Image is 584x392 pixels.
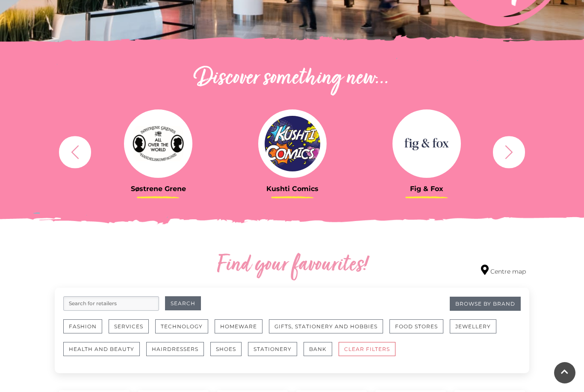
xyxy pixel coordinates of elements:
a: Browse By Brand [450,297,521,311]
button: Gifts, Stationery and Hobbies [269,319,383,333]
button: Homeware [215,319,263,333]
a: Søstrene Grene [97,109,219,193]
h2: Find your favourites! [136,252,448,279]
a: Hairdressers [146,342,210,365]
a: Services [109,319,155,342]
a: Stationery [248,342,304,365]
a: Kushti Comics [232,109,353,193]
button: Hairdressers [146,342,204,356]
h2: Discover something new... [55,65,529,92]
h3: Kushti Comics [232,185,353,193]
h3: Søstrene Grene [97,185,219,193]
button: Stationery [248,342,297,356]
button: Jewellery [450,319,496,333]
button: Bank [304,342,332,356]
a: Technology [155,319,215,342]
a: Shoes [210,342,248,365]
button: Services [109,319,149,333]
button: CLEAR FILTERS [339,342,395,356]
a: Jewellery [450,319,503,342]
button: Shoes [210,342,242,356]
button: Technology [155,319,208,333]
button: Health and Beauty [63,342,140,356]
a: Centre map [481,265,526,276]
a: Food Stores [389,319,450,342]
a: Bank [304,342,339,365]
a: Health and Beauty [63,342,146,365]
a: CLEAR FILTERS [339,342,402,365]
a: Gifts, Stationery and Hobbies [269,319,389,342]
button: Fashion [63,319,102,333]
button: Search [165,296,201,310]
a: Fig & Fox [366,109,487,193]
h3: Fig & Fox [366,185,487,193]
button: Food Stores [389,319,443,333]
a: Homeware [215,319,269,342]
input: Search for retailers [63,296,159,311]
a: Fashion [63,319,109,342]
